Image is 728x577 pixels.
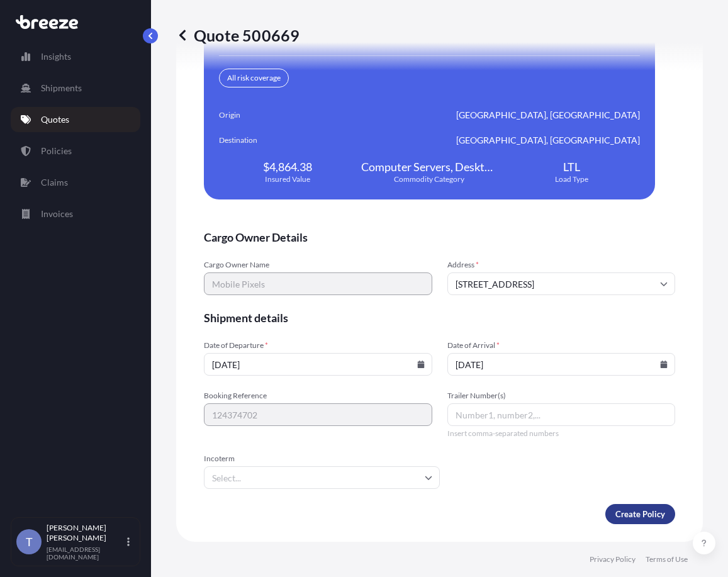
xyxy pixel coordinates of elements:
[590,554,636,564] a: Privacy Policy
[26,535,33,548] span: T
[11,201,140,227] a: Invoices
[265,174,310,184] span: Insured Value
[447,391,676,401] span: Trailer Number(s)
[204,353,432,376] input: mm/dd/yyyy
[263,159,312,174] span: $4,864.38
[219,109,289,121] span: Origin
[219,69,289,87] div: All risk coverage
[447,429,676,439] span: Insert comma-separated numbers
[47,523,125,543] p: [PERSON_NAME] [PERSON_NAME]
[204,230,675,245] span: Cargo Owner Details
[605,504,675,524] button: Create Policy
[47,546,125,561] p: [EMAIL_ADDRESS][DOMAIN_NAME]
[447,403,676,426] input: Number1, number2,...
[447,353,676,376] input: mm/dd/yyyy
[447,272,676,295] input: Cargo owner address
[41,208,73,220] p: Invoices
[204,340,432,350] span: Date of Departure
[41,145,72,157] p: Policies
[204,454,440,464] span: Incoterm
[41,113,69,126] p: Quotes
[41,50,71,63] p: Insights
[204,466,440,489] input: Select...
[176,25,300,45] p: Quote 500669
[219,134,289,147] span: Destination
[555,174,588,184] span: Load Type
[361,159,498,174] span: Computer Servers, Desktop Computers, Computer Parts, Peripherals
[11,138,140,164] a: Policies
[204,260,432,270] span: Cargo Owner Name
[204,310,675,325] span: Shipment details
[563,159,580,174] span: LTL
[447,340,676,350] span: Date of Arrival
[615,508,665,520] p: Create Policy
[11,76,140,101] a: Shipments
[456,109,640,121] span: [GEOGRAPHIC_DATA], [GEOGRAPHIC_DATA]
[394,174,464,184] span: Commodity Category
[646,554,688,564] a: Terms of Use
[456,134,640,147] span: [GEOGRAPHIC_DATA], [GEOGRAPHIC_DATA]
[11,170,140,195] a: Claims
[204,403,432,426] input: Your internal reference
[11,107,140,132] a: Quotes
[11,44,140,69] a: Insights
[447,260,676,270] span: Address
[41,176,68,189] p: Claims
[41,82,82,94] p: Shipments
[204,391,432,401] span: Booking Reference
